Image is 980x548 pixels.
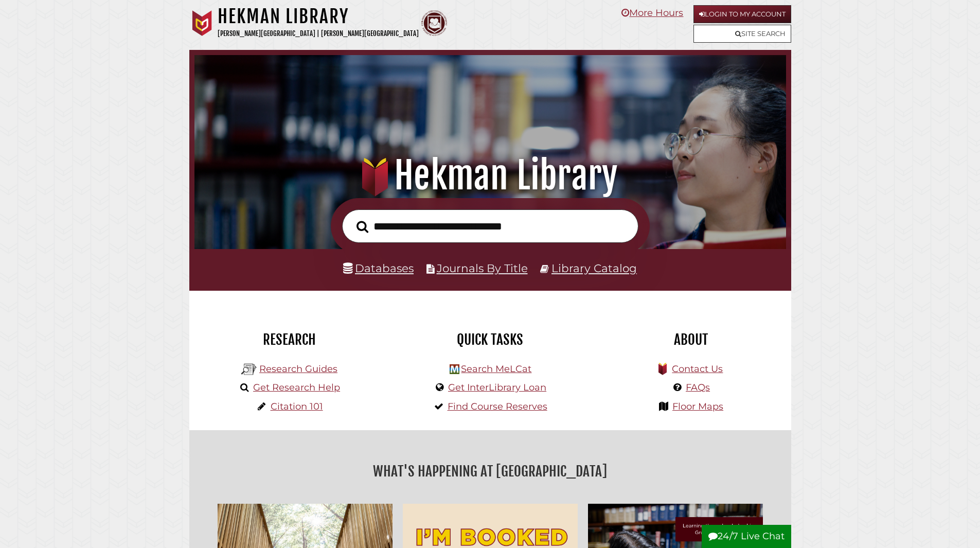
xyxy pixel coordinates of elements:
[343,261,414,275] a: Databases
[398,331,583,348] h2: Quick Tasks
[357,220,368,233] i: Search
[351,218,373,236] button: Search
[421,10,447,36] img: Calvin Theological Seminary
[448,382,546,393] a: Get InterLibrary Loan
[437,261,528,275] a: Journals By Title
[598,331,783,348] h2: About
[218,28,419,40] p: [PERSON_NAME][GEOGRAPHIC_DATA] | [PERSON_NAME][GEOGRAPHIC_DATA]
[461,363,531,375] a: Search MeLCat
[189,10,215,36] img: Calvin University
[218,5,419,28] h1: Hekman Library
[209,153,771,198] h1: Hekman Library
[259,363,337,375] a: Research Guides
[197,459,783,483] h2: What's Happening at [GEOGRAPHIC_DATA]
[672,363,723,375] a: Contact Us
[271,401,323,412] a: Citation 101
[621,7,683,19] a: More Hours
[253,382,340,393] a: Get Research Help
[197,331,382,348] h2: Research
[693,5,791,23] a: Login to My Account
[241,362,257,377] img: Hekman Library Logo
[693,25,791,43] a: Site Search
[448,401,547,412] a: Find Course Reserves
[450,364,459,374] img: Hekman Library Logo
[551,261,637,275] a: Library Catalog
[686,382,710,393] a: FAQs
[672,401,723,412] a: Floor Maps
